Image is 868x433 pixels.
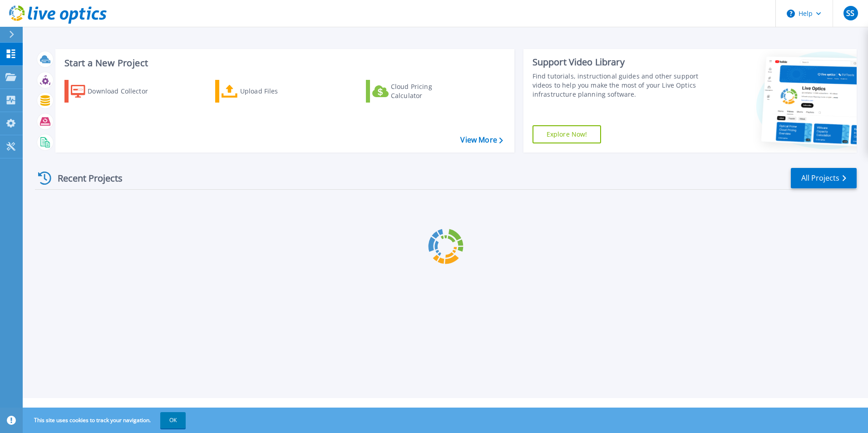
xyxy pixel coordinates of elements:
[160,412,186,428] button: OK
[25,412,186,428] span: This site uses cookies to track your navigation.
[88,82,160,100] div: Download Collector
[64,58,503,68] h3: Start a New Project
[460,136,503,144] a: View More
[35,167,135,189] div: Recent Projects
[533,56,702,68] div: Support Video Library
[215,80,316,103] a: Upload Files
[240,82,313,100] div: Upload Files
[846,10,854,17] span: SS
[533,72,702,99] div: Find tutorials, instructional guides and other support videos to help you make the most of your L...
[366,80,467,103] a: Cloud Pricing Calculator
[533,125,602,143] a: Explore Now!
[791,168,857,188] a: All Projects
[64,80,166,103] a: Download Collector
[391,82,464,100] div: Cloud Pricing Calculator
